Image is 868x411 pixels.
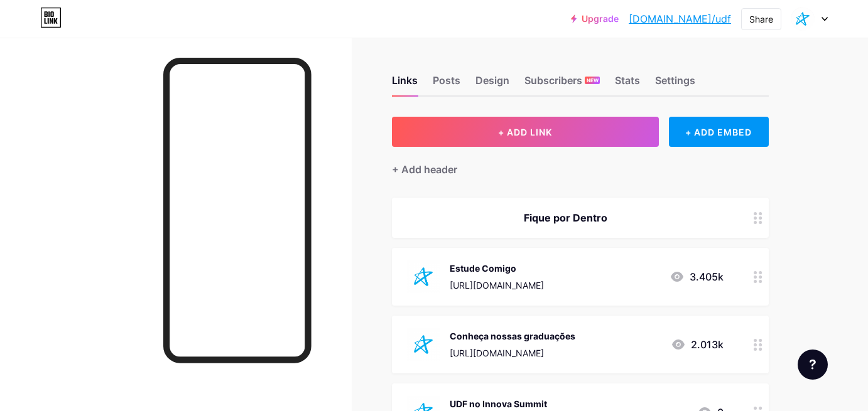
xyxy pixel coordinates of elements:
[791,7,815,31] img: udf
[392,162,457,177] div: + Add header
[407,260,440,293] img: Estude Comigo
[475,73,509,95] div: Design
[450,329,575,343] div: Conheça nossas graduações
[669,117,769,147] div: + ADD EMBED
[450,262,544,275] div: Estude Comigo
[392,117,659,147] button: + ADD LINK
[450,397,547,410] div: UDF no Innova Summit
[670,269,724,284] div: 3.405k
[524,73,600,95] div: Subscribers
[615,73,640,95] div: Stats
[671,337,724,352] div: 2.013k
[392,73,418,95] div: Links
[450,279,544,292] div: [URL][DOMAIN_NAME]
[450,346,575,360] div: [URL][DOMAIN_NAME]
[571,14,619,24] a: Upgrade
[407,328,440,361] img: Conheça nossas graduações
[433,73,460,95] div: Posts
[655,73,695,95] div: Settings
[629,11,731,26] a: [DOMAIN_NAME]/udf
[407,210,724,225] div: Fique por Dentro
[498,127,552,137] span: + ADD LINK
[749,13,773,26] div: Share
[587,77,599,84] span: NEW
